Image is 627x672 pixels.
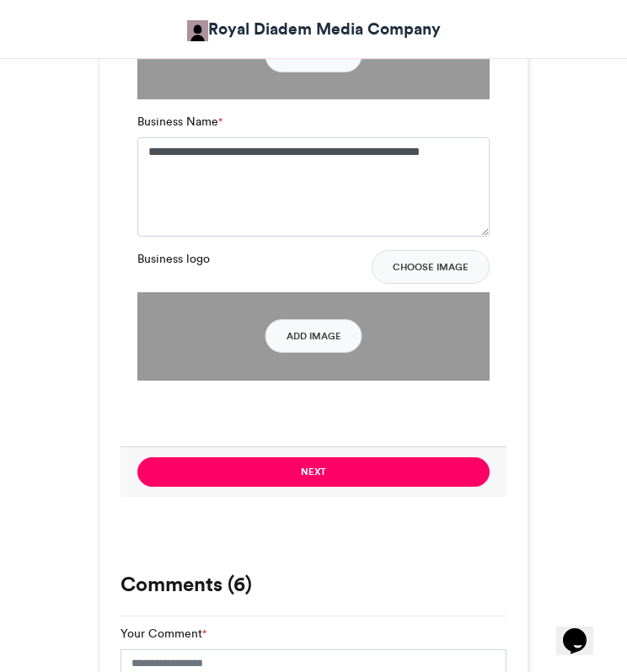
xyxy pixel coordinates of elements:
img: Sunday Adebakin [187,20,208,41]
label: Business Name [137,113,222,131]
iframe: chat widget [556,605,610,655]
a: Royal Diadem Media Company [187,17,441,41]
button: Choose Image [372,250,490,284]
button: Add Image [265,319,362,353]
button: Next [137,457,490,487]
label: Your Comment [121,625,206,643]
h3: Comments (6) [121,574,506,595]
label: Business logo [137,250,210,268]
